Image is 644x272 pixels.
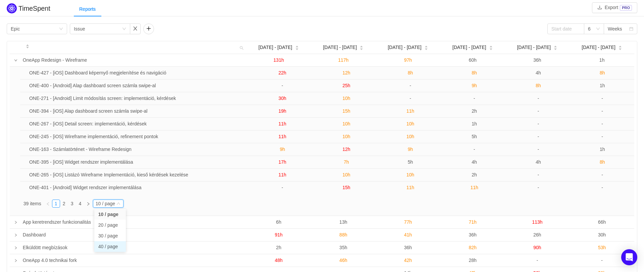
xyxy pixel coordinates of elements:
span: 8h [408,70,413,75]
span: 1h [600,147,605,152]
td: ONE-401 - [Android] Widget rendszer implementálása [27,181,250,194]
td: App keretrendszer funkcionalitás [20,216,246,229]
div: Sort [295,45,299,49]
span: - [601,185,603,190]
i: icon: down [116,202,120,206]
a: 4 [77,200,84,207]
span: 9h [280,147,285,152]
i: icon: right [86,202,90,206]
li: Next Page [84,200,92,208]
span: 90h [533,245,541,250]
span: 15h [342,185,350,190]
span: 9h [472,83,477,88]
span: 11h [406,108,414,114]
span: - [538,108,539,114]
div: Weeks [608,24,622,34]
span: 10h [342,134,350,139]
td: ONE-427 - [iOS] Dashboard képernyő megjelenítése és navigáció [27,67,250,79]
span: - [601,258,603,263]
i: icon: right [14,233,17,237]
span: 22h [279,70,286,75]
span: 2h [472,108,477,114]
div: Sort [489,45,493,49]
span: 26h [533,232,541,237]
td: ONE-245 - [iOS] Wireframe implementáció, refinement pontok [27,130,250,143]
span: 15h [342,108,350,114]
i: icon: search [237,41,246,54]
span: - [282,185,283,190]
i: icon: caret-down [489,47,493,49]
td: ONE-163 - Számlatörténet - Wireframe Redesign [27,143,250,156]
span: 35h [339,245,347,250]
span: [DATE] - [DATE] [582,44,615,51]
span: 2h [276,245,282,250]
span: - [409,83,411,88]
span: - [538,172,539,177]
span: 4h [536,159,541,165]
li: 3 [68,200,76,208]
input: Start date [547,23,584,34]
span: 88h [339,232,347,237]
span: 11h [279,172,286,177]
span: - [601,96,603,101]
i: icon: caret-up [360,45,363,47]
li: 4 [76,200,84,208]
td: OneApp 4.0 technikai fork [20,254,246,267]
span: 36h [469,232,477,237]
span: - [537,258,538,263]
span: - [601,172,603,177]
i: icon: down [59,27,63,32]
span: 11h [279,121,286,126]
span: 17h [279,159,286,165]
i: icon: left [46,202,50,206]
span: - [601,134,603,139]
span: 60h [469,57,477,63]
span: - [601,108,603,114]
span: 82h [469,245,477,250]
span: 66h [598,219,606,225]
span: 113h [532,219,542,225]
i: icon: right [14,246,17,250]
i: icon: caret-up [424,45,428,47]
i: icon: caret-down [26,46,29,48]
li: 39 items [23,200,41,208]
span: 30h [598,232,606,237]
button: icon: plus [143,23,154,34]
span: 9h [408,147,413,152]
span: 71h [469,219,477,225]
li: 40 / page [94,241,126,252]
td: ONE-265 - [iOS] Listázó Wireframe Implementáció, kieső kérdések kezelése [27,169,250,181]
td: ONE-400 - [Android] Alap dashboard screen számla swipe-al [27,79,250,92]
span: [DATE] - [DATE] [258,44,292,51]
i: icon: caret-up [295,45,299,47]
span: 10h [406,172,414,177]
span: 11h [470,185,478,190]
td: ONE-267 - [iOS] Detail screen: implementáció, kérdések [27,118,250,130]
span: 5h [408,159,413,165]
div: Sort [424,45,428,49]
i: icon: calendar [629,27,633,32]
span: [DATE] - [DATE] [517,44,551,51]
span: - [474,96,475,101]
span: 77h [404,219,412,225]
a: 3 [68,200,76,207]
div: Sort [618,45,622,49]
i: icon: caret-down [554,47,557,49]
span: 36h [404,245,412,250]
span: [DATE] - [DATE] [388,44,422,51]
span: 10h [406,121,414,126]
div: Sort [26,43,30,48]
i: icon: down [14,59,17,62]
div: Reports [74,2,101,17]
td: OneApp Redesign - Wireframe [20,54,246,67]
a: 1 [52,200,60,207]
span: 8h [600,159,605,165]
i: icon: caret-down [424,47,428,49]
li: Previous Page [44,200,52,208]
button: icon: close [130,23,141,34]
span: 10h [406,134,414,139]
span: 91h [275,232,283,237]
span: 13h [339,219,347,225]
span: 4h [472,159,477,165]
div: Epic [11,24,20,34]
